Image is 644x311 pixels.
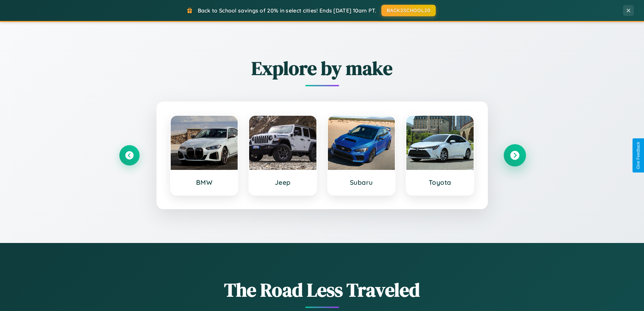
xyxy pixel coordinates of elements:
[177,178,231,186] h3: BMW
[119,55,525,81] h2: Explore by make
[335,178,388,186] h3: Subaru
[119,277,525,303] h1: The Road Less Traveled
[381,5,436,16] button: BACK2SCHOOL20
[198,7,376,14] span: Back to School savings of 20% in select cities! Ends [DATE] 10am PT.
[256,178,310,186] h3: Jeep
[413,178,467,186] h3: Toyota
[636,142,641,169] div: Give Feedback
